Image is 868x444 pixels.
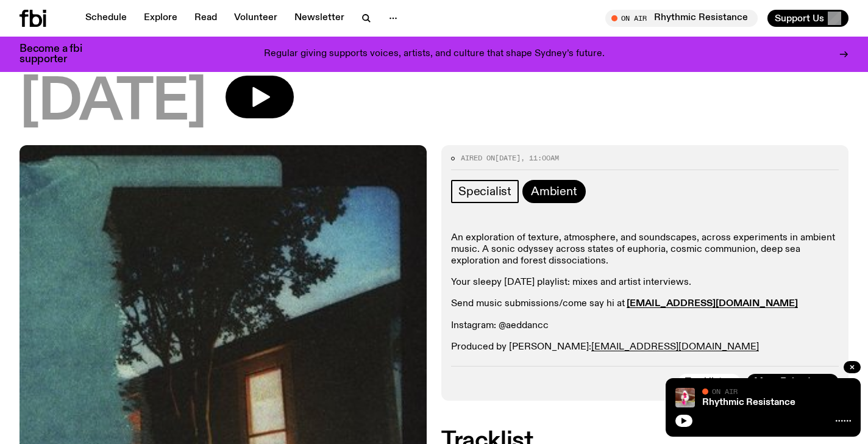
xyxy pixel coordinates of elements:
[458,185,511,198] span: Specialist
[521,153,559,163] span: , 11:00am
[605,10,758,27] button: On AirRhythmic Resistance
[522,180,586,203] a: Ambient
[712,387,738,395] span: On Air
[264,49,605,60] p: Regular giving supports voices, artists, and culture that shape Sydney’s future.
[461,153,495,163] span: Aired on
[451,342,839,353] p: Produced by [PERSON_NAME]:
[227,10,285,27] a: Volunteer
[747,374,839,391] a: More Episodes
[20,76,206,131] span: [DATE]
[78,10,134,27] a: Schedule
[495,153,521,163] span: [DATE]
[451,277,839,288] p: Your sleepy [DATE] playlist: mixes and artist interviews.
[591,342,759,352] a: [EMAIL_ADDRESS][DOMAIN_NAME]
[187,10,224,27] a: Read
[702,398,795,407] a: Rhythmic Resistance
[20,44,98,65] h3: Become a fbi supporter
[451,232,839,268] p: An exploration of texture, atmosphere, and soundscapes, across experiments in ambient music. A so...
[775,13,824,24] span: Support Us
[531,185,577,198] span: Ambient
[287,10,352,27] a: Newsletter
[678,374,741,391] button: Tracklist
[627,299,798,309] a: [EMAIL_ADDRESS][DOMAIN_NAME]
[137,10,185,27] a: Explore
[675,388,695,407] img: Attu crouches on gravel in front of a brown wall. They are wearing a white fur coat with a hood, ...
[451,180,519,203] a: Specialist
[451,320,839,332] p: Instagram: @aeddancc
[767,10,848,27] button: Support Us
[451,298,839,310] p: Send music submissions/come say hi at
